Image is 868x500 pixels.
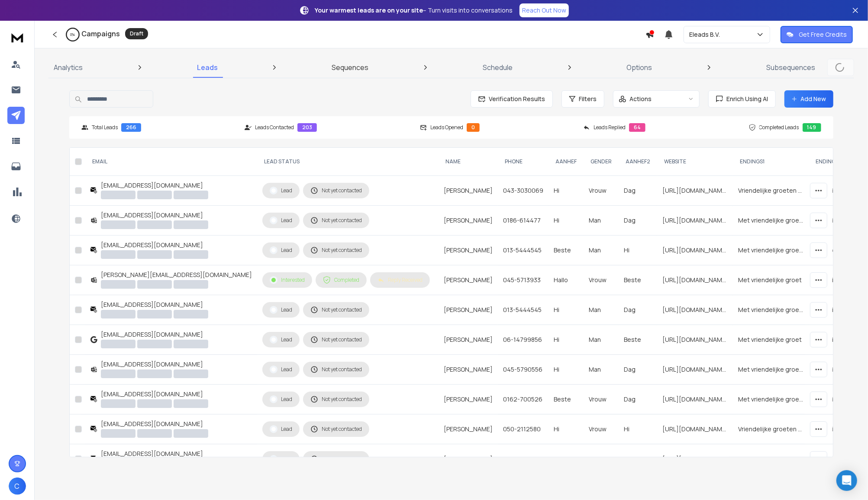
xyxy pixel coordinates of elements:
[270,276,305,284] div: Interested
[733,176,809,206] td: Vriendelijke groeten uit [GEOGRAPHIC_DATA]
[101,300,208,309] div: [EMAIL_ADDRESS][DOMAIN_NAME]
[486,95,545,103] span: Verification Results
[270,336,292,344] div: Lead
[594,124,626,131] p: Leads Replied
[270,395,292,403] div: Lead
[54,62,83,73] p: Analytics
[657,355,733,385] td: [URL][DOMAIN_NAME]
[192,57,223,78] a: Leads
[430,124,463,131] p: Leads Opened
[723,95,768,103] span: Enrich Using AI
[439,385,498,414] td: [PERSON_NAME]
[657,176,733,206] td: [URL][DOMAIN_NAME]
[733,385,809,414] td: Met vriendelijke groet uit [GEOGRAPHIC_DATA]
[733,414,809,444] td: Vriendelijke groeten uit [GEOGRAPHIC_DATA]
[498,295,549,325] td: 013-5444545
[101,271,252,279] div: [PERSON_NAME][EMAIL_ADDRESS][DOMAIN_NAME]
[619,325,657,355] td: Beste
[326,57,374,78] a: Sequences
[733,355,809,385] td: Met vriendelijke groet uit [GEOGRAPHIC_DATA]
[630,95,652,103] p: Actions
[197,62,218,73] p: Leads
[619,444,657,474] td: Dag
[257,148,439,176] th: LEAD STATUS
[784,90,833,108] button: Add New
[101,390,208,398] div: [EMAIL_ADDRESS][DOMAIN_NAME]
[621,57,657,78] a: Options
[439,176,498,206] td: [PERSON_NAME]
[584,444,619,474] td: Vrouw
[9,478,26,495] button: C
[498,148,549,176] th: Phone
[310,336,362,344] div: Not yet contacted
[270,187,292,194] div: Lead
[315,6,513,15] p: – Turn visits into conversations
[439,444,498,474] td: [PERSON_NAME]
[310,246,362,254] div: Not yet contacted
[478,57,518,78] a: Schedule
[310,217,362,224] div: Not yet contacted
[310,306,362,314] div: Not yet contacted
[733,325,809,355] td: Met vriendelijke groet
[657,265,733,295] td: [URL][DOMAIN_NAME]
[101,211,208,220] div: [EMAIL_ADDRESS][DOMAIN_NAME]
[657,148,733,176] th: website
[619,295,657,325] td: Dag
[439,148,498,176] th: NAME
[121,123,141,132] div: 266
[733,444,809,474] td: Met vriendelijke groet uit [GEOGRAPHIC_DATA]
[498,265,549,295] td: 045-5713933
[549,236,584,265] td: Beste
[270,246,292,254] div: Lead
[498,236,549,265] td: 013-5444545
[619,176,657,206] td: Dag
[549,176,584,206] td: Hi
[619,148,657,176] th: Aanhef2
[584,206,619,236] td: Man
[323,276,359,284] div: Completed
[71,32,75,37] p: 0 %
[498,385,549,414] td: 0162-700526
[584,355,619,385] td: Man
[467,123,480,132] div: 0
[629,123,645,132] div: 64
[584,295,619,325] td: Man
[378,277,423,283] div: Reply Received
[297,123,317,132] div: 203
[799,30,847,39] p: Get Free Credits
[439,206,498,236] td: [PERSON_NAME]
[81,29,120,39] h1: Campaigns
[270,366,292,373] div: Lead
[549,355,584,385] td: Hi
[270,217,292,224] div: Lead
[584,414,619,444] td: Vrouw
[315,6,423,14] strong: Your warmest leads are on your site
[101,449,208,458] div: [EMAIL_ADDRESS][DOMAIN_NAME]
[92,124,118,131] p: Total Leads
[483,62,513,73] p: Schedule
[549,206,584,236] td: Hi
[619,265,657,295] td: Beste
[9,29,26,45] img: logo
[471,90,553,108] button: Verification Results
[101,420,208,428] div: [EMAIL_ADDRESS][DOMAIN_NAME]
[439,355,498,385] td: [PERSON_NAME]
[733,148,809,176] th: Endings1
[584,325,619,355] td: Man
[584,236,619,265] td: Man
[803,123,821,132] div: 149
[733,295,809,325] td: Met vriendelijke groeten
[310,455,362,463] div: Not yet contacted
[619,236,657,265] td: Hi
[439,295,498,325] td: [PERSON_NAME]
[549,444,584,474] td: Hi
[439,265,498,295] td: [PERSON_NAME]
[522,6,566,15] p: Reach Out Now
[270,425,292,433] div: Lead
[549,414,584,444] td: Hi
[584,148,619,176] th: Gender
[549,148,584,176] th: Aanhef
[439,414,498,444] td: [PERSON_NAME]
[439,325,498,355] td: [PERSON_NAME]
